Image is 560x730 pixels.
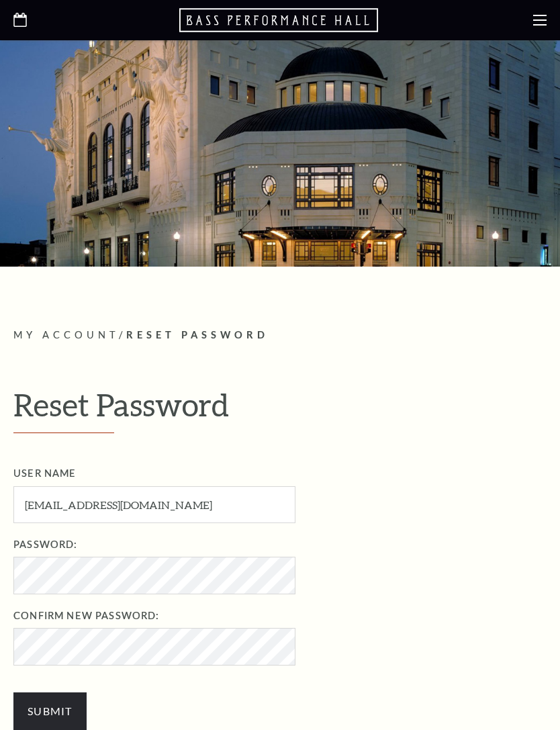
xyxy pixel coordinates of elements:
[13,327,547,344] p: /
[126,329,269,340] span: Reset Password
[13,329,119,340] span: My Account
[13,387,547,433] h1: Reset Password
[13,692,87,730] input: Submit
